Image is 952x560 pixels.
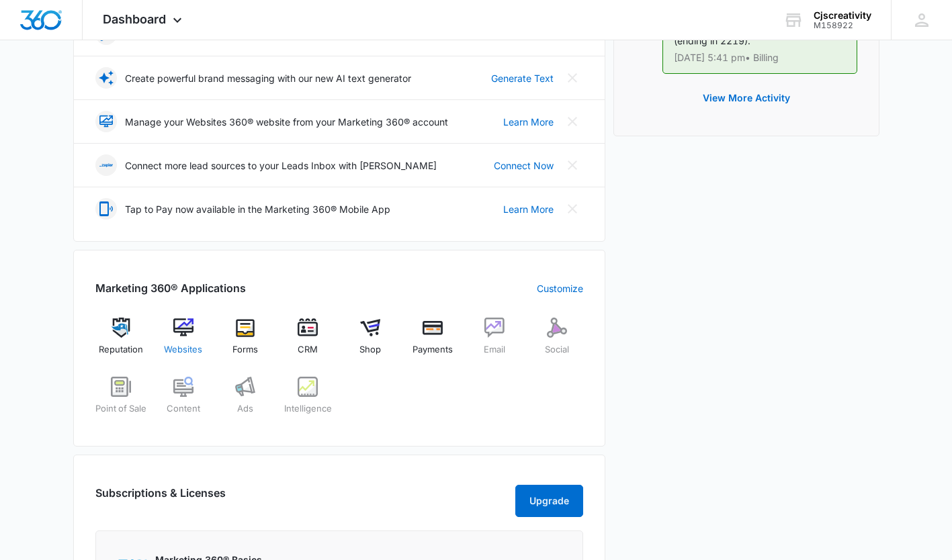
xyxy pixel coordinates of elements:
div: account name [814,10,871,21]
a: Social [531,318,583,366]
span: Social [545,343,569,357]
span: Dashboard [103,12,166,26]
span: Shop [359,343,381,357]
a: Email [469,318,521,366]
span: Intelligence [284,402,332,416]
a: Websites [157,318,209,366]
span: Websites [164,343,202,357]
a: Payments [406,318,458,366]
span: Forms [232,343,258,357]
a: Learn More [503,115,554,129]
a: Point of Sale [95,377,147,425]
span: Content [167,402,200,416]
a: CRM [282,318,334,366]
p: Tap to Pay now available in the Marketing 360® Mobile App [125,202,390,216]
a: Intelligence [282,377,334,425]
span: Point of Sale [95,402,146,416]
span: CRM [298,343,318,357]
span: Email [484,343,505,357]
button: Close [562,111,583,132]
h2: Marketing 360® Applications [95,280,246,296]
p: [DATE] 5:41 pm • Billing [674,53,846,62]
a: Forms [220,318,271,366]
a: Ads [220,377,271,425]
a: Learn More [503,202,554,216]
a: Connect Now [494,158,554,173]
button: Upgrade [515,485,583,517]
span: Payments [413,343,453,357]
span: Ads [237,402,253,416]
p: Manage your Websites 360® website from your Marketing 360® account [125,115,448,129]
a: Content [157,377,209,425]
a: Reputation [95,318,147,366]
h2: Subscriptions & Licenses [95,485,226,512]
a: Customize [537,281,583,295]
a: Shop [345,318,396,366]
a: Generate Text [491,71,554,85]
span: Reputation [99,343,143,357]
p: Create powerful brand messaging with our new AI text generator [125,71,411,85]
button: Close [562,67,583,89]
button: Close [562,198,583,220]
button: Close [562,154,583,176]
div: account id [814,21,871,30]
button: View More Activity [689,82,804,114]
p: Connect more lead sources to your Leads Inbox with [PERSON_NAME] [125,158,437,173]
